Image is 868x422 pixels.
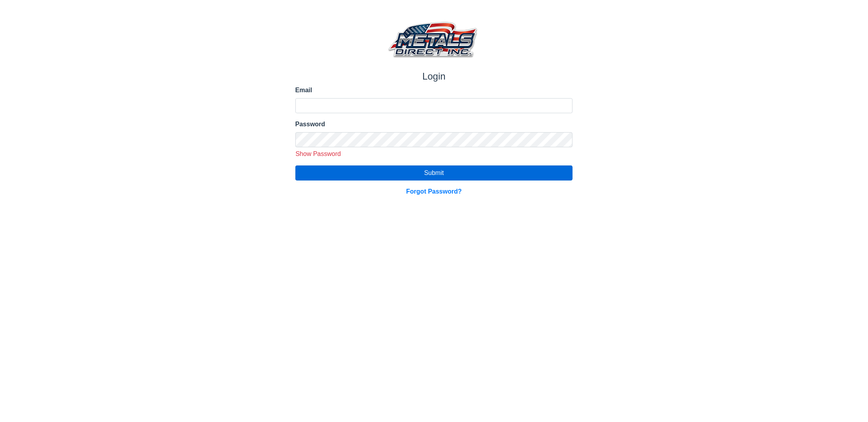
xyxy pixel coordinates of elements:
label: Password [295,120,573,129]
a: Forgot Password? [406,188,461,195]
label: Email [295,86,573,95]
span: Submit [424,169,444,176]
h1: Login [295,71,573,82]
span: Show Password [295,150,341,157]
button: Show Password [293,149,344,159]
button: Submit [295,165,573,181]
